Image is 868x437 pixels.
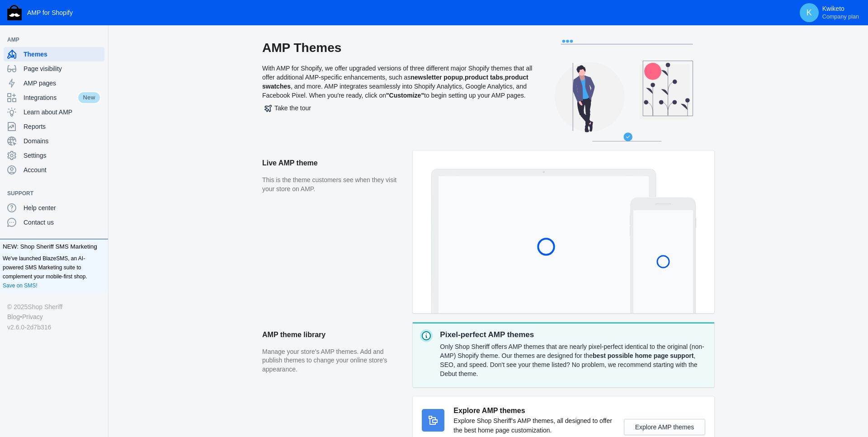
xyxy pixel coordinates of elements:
[27,9,73,16] span: AMP for Shopify
[92,192,106,195] button: Add a sales channel
[4,105,104,119] a: Learn about AMP
[24,50,101,59] span: Themes
[4,134,104,148] a: Domains
[4,47,104,61] a: Themes
[24,165,101,174] span: Account
[7,5,22,20] img: Shop Sheriff Logo
[453,405,615,416] h3: Explore AMP themes
[4,215,104,230] a: Contact us
[386,92,424,99] b: "Customize"
[805,8,814,17] span: K
[431,169,656,313] img: Laptop frame
[7,322,101,332] div: v2.6.0-2d7b316
[262,322,404,348] h2: AMP theme library
[262,74,528,90] b: product swatches
[4,163,104,177] a: Account
[262,40,533,56] h2: AMP Themes
[24,64,101,73] span: Page visibility
[22,312,43,322] a: Privacy
[630,197,696,313] img: Mobile frame
[7,302,101,312] div: © 2025
[440,340,707,380] div: Only Shop Sheriff offers AMP themes that are nearly pixel-perfect identical to the original (non-...
[822,5,859,20] p: Kwiketo
[4,76,104,90] a: AMP pages
[24,93,77,102] span: Integrations
[822,13,859,20] span: Company plan
[24,136,101,146] span: Domains
[7,35,92,44] span: AMP
[453,416,615,435] p: Explore Shop Sheriff's AMP themes, all designed to offer the best home page customization.
[7,312,20,322] a: Blog
[28,302,62,312] a: Shop Sheriff
[4,119,104,134] a: Reports
[624,419,705,435] button: Explore AMP themes
[77,91,101,104] span: New
[24,122,101,131] span: Reports
[4,148,104,163] a: Settings
[593,352,693,359] strong: best possible home page support
[7,312,101,322] div: •
[4,61,104,76] a: Page visibility
[465,74,503,81] b: product tabs
[262,100,313,116] button: Take the tour
[4,90,104,105] a: IntegrationsNew
[24,203,101,212] span: Help center
[24,218,101,227] span: Contact us
[7,189,92,198] span: Support
[262,150,404,176] h2: Live AMP theme
[410,74,463,81] b: newsletter popup
[262,176,404,193] p: This is the theme customers see when they visit your store on AMP.
[24,79,101,88] span: AMP pages
[92,38,106,42] button: Add a sales channel
[262,348,404,374] p: Manage your store's AMP themes. Add and publish themes to change your online store's appearance.
[24,151,101,160] span: Settings
[440,329,707,340] p: Pixel-perfect AMP themes
[264,104,311,112] span: Take the tour
[24,108,101,117] span: Learn about AMP
[262,40,533,150] div: With AMP for Shopify, we offer upgraded versions of three different major Shopify themes that all...
[3,281,38,290] a: Save on SMS!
